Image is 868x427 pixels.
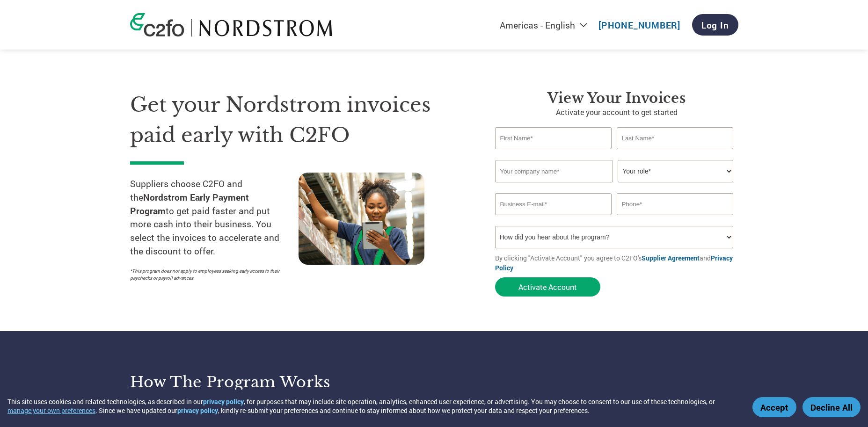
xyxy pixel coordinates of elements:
div: This site uses cookies and related technologies, as described in our , for purposes that may incl... [7,397,739,415]
input: First Name* [495,127,612,149]
input: Phone* [617,193,734,215]
a: Supplier Agreement [642,253,700,262]
div: Invalid first name or first name is too long [495,150,612,156]
div: Invalid last name or last name is too long [617,150,734,156]
button: Decline All [802,397,861,417]
strong: Nordstrom Early Payment Program [130,191,249,217]
select: Title/Role [618,160,733,182]
p: By clicking "Activate Account" you agree to C2FO's and [495,253,738,273]
img: Nordstrom [199,19,333,36]
a: privacy policy [177,406,218,415]
a: Log In [692,14,738,36]
div: Invalid company name or company name is too long [495,183,734,189]
div: Inavlid Phone Number [617,216,734,222]
input: Last Name* [617,127,734,149]
button: Accept [752,397,796,417]
h3: View Your Invoices [495,90,738,107]
a: privacy policy [203,397,244,406]
input: Invalid Email format [495,193,612,215]
a: Privacy Policy [495,253,733,272]
p: *This program does not apply to employees seeking early access to their paychecks or payroll adva... [130,268,289,282]
img: c2fo logo [130,13,184,36]
div: Inavlid Email Address [495,216,612,222]
h1: Get your Nordstrom invoices paid early with C2FO [130,90,467,150]
button: manage your own preferences [7,406,95,415]
img: supply chain worker [299,173,424,265]
a: [PHONE_NUMBER] [598,19,680,31]
button: Activate Account [495,277,600,297]
input: Your company name* [495,160,613,182]
h3: How the program works [130,373,423,391]
p: Suppliers choose C2FO and the to get paid faster and put more cash into their business. You selec... [130,177,299,258]
p: Activate your account to get started [495,107,738,118]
